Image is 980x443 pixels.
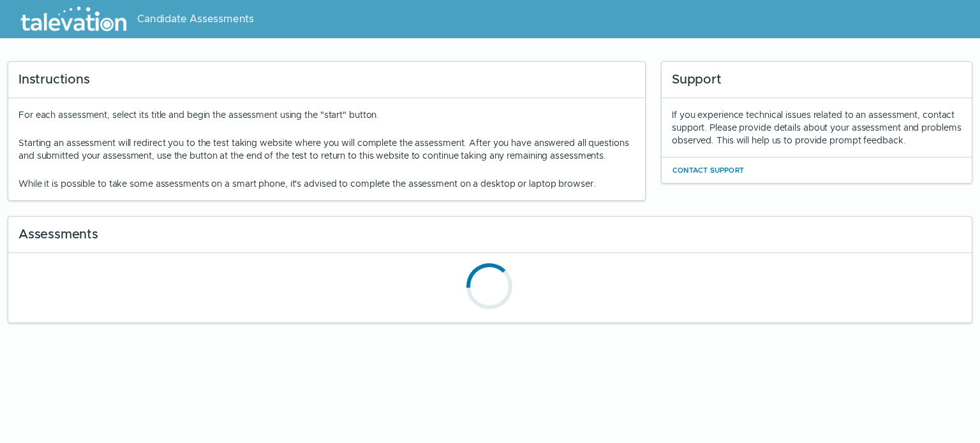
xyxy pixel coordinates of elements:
div: If you experience technical issues related to an assessment, contact support. Please provide deta... [672,108,961,147]
div: Instructions [8,62,645,98]
div: Support [662,62,972,98]
span: Candidate Assessments [137,11,254,27]
div: For each assessment, select its title and begin the assessment using the "start" button. [19,108,635,190]
p: Starting an assessment will redirect you to the test taking website where you will complete the a... [19,136,635,162]
div: Assessments [8,217,972,253]
img: Talevation_Logo_Transparent_white.png [15,3,132,35]
p: While it is possible to take some assessments on a smart phone, it's advised to complete the asse... [19,177,635,190]
button: Contact Support [672,163,745,178]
